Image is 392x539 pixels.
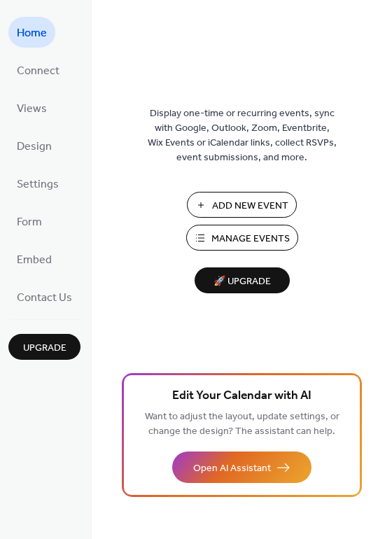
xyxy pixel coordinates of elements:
span: Want to adjust the layout, update settings, or change the design? The assistant can help. [145,407,339,441]
span: Design [17,136,52,158]
a: Embed [8,244,60,274]
span: Contact Us [17,287,72,309]
span: Form [17,211,42,234]
a: Connect [8,55,68,85]
span: Connect [17,60,59,83]
a: Design [8,130,60,161]
a: Contact Us [8,281,80,312]
span: Display one-time or recurring events, sync with Google, Outlook, Zoom, Eventbrite, Wix Events or ... [148,106,337,165]
a: Home [8,17,55,48]
button: Open AI Assistant [172,451,311,483]
span: Open AI Assistant [193,461,271,476]
a: Form [8,206,50,237]
span: Upgrade [23,341,66,356]
span: Add New Event [212,199,288,213]
button: Add New Event [187,192,297,218]
button: 🚀 Upgrade [195,267,290,293]
span: Views [17,98,47,120]
span: Settings [17,174,59,196]
button: Upgrade [8,334,80,360]
button: Manage Events [186,225,298,251]
span: Embed [17,249,52,272]
span: Manage Events [211,232,290,246]
a: Settings [8,168,67,199]
a: Views [8,92,55,123]
span: Edit Your Calendar with AI [172,386,311,406]
span: 🚀 Upgrade [203,272,281,291]
span: Home [17,22,47,45]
